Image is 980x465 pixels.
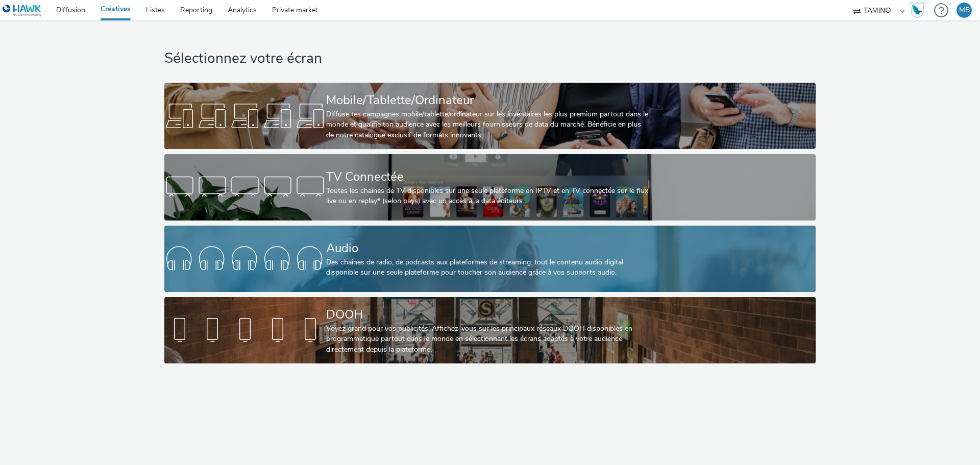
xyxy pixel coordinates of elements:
[164,83,815,149] a: Mobile/Tablette/OrdinateurDiffuse tes campagnes mobile/tablette/ordinateur sur les inventaires le...
[164,297,815,363] a: DOOHVoyez grand pour vos publicités! Affichez-vous sur les principaux réseaux DOOH disponibles en...
[326,257,650,278] div: Des chaînes de radio, de podcasts aux plateformes de streaming: tout le contenu audio digital dis...
[326,168,650,186] div: TV Connectée
[326,186,650,207] div: Toutes les chaines de TV disponibles sur une seule plateforme en IPTV et en TV connectée sur le f...
[3,4,42,17] img: undefined Logo
[326,324,650,355] div: Voyez grand pour vos publicités! Affichez-vous sur les principaux réseaux DOOH disponibles en pro...
[326,306,650,324] div: DOOH
[326,109,650,140] div: Diffuse tes campagnes mobile/tablette/ordinateur sur les inventaires les plus premium partout dan...
[910,2,925,18] img: Hawk Academy
[959,3,970,18] div: MB
[326,91,650,109] div: Mobile/Tablette/Ordinateur
[164,226,815,292] a: AudioDes chaînes de radio, de podcasts aux plateformes de streaming: tout le contenu audio digita...
[326,239,650,257] div: Audio
[164,49,815,68] h1: Sélectionnez votre écran
[164,154,815,221] a: TV ConnectéeToutes les chaines de TV disponibles sur une seule plateforme en IPTV et en TV connec...
[910,2,929,18] a: Hawk Academy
